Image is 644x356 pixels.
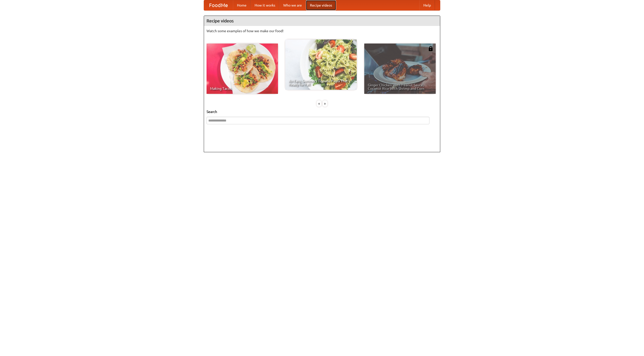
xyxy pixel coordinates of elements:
h5: Search [207,109,437,114]
div: « [317,100,321,107]
a: Who we are [279,0,306,10]
a: Recipe videos [306,0,336,10]
p: Watch some examples of how we make our food! [207,28,437,33]
span: An Easy, Summery Tomato Pasta That's Ready for Fall [289,79,353,86]
a: Making Tacos [207,44,278,94]
div: » [323,100,327,107]
a: FoodMe [204,0,233,10]
a: How it works [251,0,279,10]
img: 483408.png [428,46,433,51]
a: An Easy, Summery Tomato Pasta That's Ready for Fall [285,39,357,90]
span: Making Tacos [210,87,274,90]
h4: Recipe videos [204,16,440,26]
a: Help [419,0,435,10]
a: Home [233,0,251,10]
